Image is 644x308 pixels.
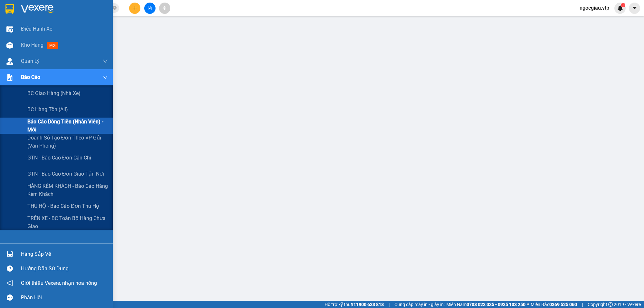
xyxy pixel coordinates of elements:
[6,58,13,65] img: warehouse-icon
[6,26,13,33] img: warehouse-icon
[21,264,108,274] div: Hướng dẫn sử dụng
[582,301,583,308] span: |
[147,6,152,10] span: file-add
[27,182,108,198] span: HÀNG KÈM KHÁCH - Báo cáo hàng kèm khách
[632,5,638,11] span: caret-down
[27,118,108,134] span: Báo cáo dòng tiền (nhân viên) - mới
[617,5,623,11] img: icon-new-feature
[6,74,13,81] img: solution-icon
[129,3,140,14] button: plus
[113,6,117,10] span: close-circle
[6,251,13,257] img: warehouse-icon
[574,4,614,12] span: ngocgiau.vtp
[27,214,108,230] span: TRÊN XE - BC toàn bộ hàng chưa giao
[103,59,108,64] span: down
[629,3,640,14] button: caret-down
[7,280,13,286] span: notification
[6,42,13,49] img: warehouse-icon
[7,294,13,301] span: message
[103,75,108,80] span: down
[27,154,91,162] span: GTN - Báo cáo đơn cần chi
[549,302,577,307] strong: 0369 525 060
[144,3,156,14] button: file-add
[159,3,170,14] button: aim
[325,301,384,308] span: Hỗ trợ kỹ thuật:
[467,302,526,307] strong: 0708 023 035 - 0935 103 250
[162,6,167,10] span: aim
[27,134,108,150] span: Doanh số tạo đơn theo VP gửi (văn phòng)
[5,4,14,14] img: logo-vxr
[27,170,104,178] span: GTN - Báo cáo đơn giao tận nơi
[27,105,68,113] span: BC hàng tồn (all)
[622,3,624,7] span: 1
[7,265,13,272] span: question-circle
[356,302,384,307] strong: 1900 633 818
[21,42,43,48] span: Kho hàng
[621,3,625,7] sup: 1
[389,301,390,308] span: |
[133,6,137,10] span: plus
[21,279,97,287] span: Giới thiệu Vexere, nhận hoa hồng
[531,301,577,308] span: Miền Bắc
[394,301,445,308] span: Cung cấp máy in - giấy in:
[21,293,108,303] div: Phản hồi
[608,302,613,307] span: copyright
[113,5,117,11] span: close-circle
[21,57,40,65] span: Quản Lý
[47,42,58,49] span: mới
[27,202,99,210] span: THU HỘ - Báo cáo đơn thu hộ
[21,25,52,33] span: Điều hành xe
[527,303,529,306] span: ⚪️
[21,249,108,259] div: Hàng sắp về
[446,301,526,308] span: Miền Nam
[21,73,40,81] span: Báo cáo
[27,89,80,97] span: BC giao hàng (nhà xe)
